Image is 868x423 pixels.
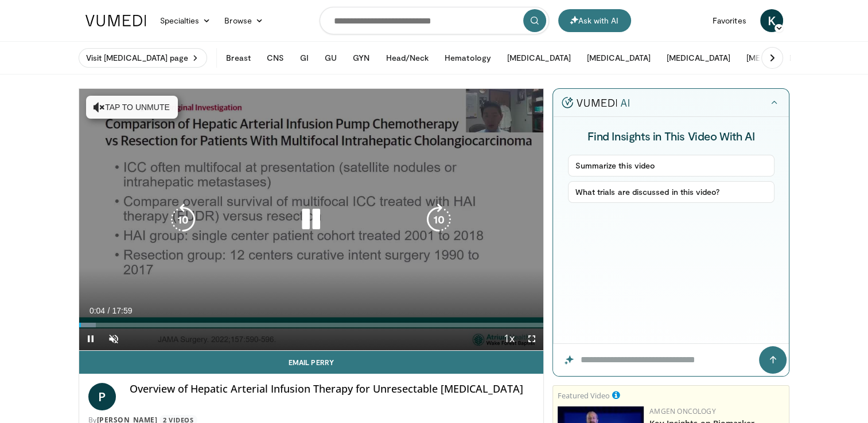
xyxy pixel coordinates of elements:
button: Fullscreen [520,327,543,350]
button: Ask with AI [558,9,631,32]
span: 0:04 [89,306,105,315]
button: [MEDICAL_DATA] [739,46,817,69]
input: Search topics, interventions [320,7,549,34]
button: GU [318,46,344,69]
button: Tap to unmute [86,96,178,119]
button: [MEDICAL_DATA] [660,46,737,69]
button: GYN [346,46,376,69]
button: [MEDICAL_DATA] [500,46,578,69]
span: / [108,306,110,315]
button: Hematology [438,46,498,69]
video-js: Video Player [79,89,544,351]
a: Specialties [153,9,218,32]
a: K [760,9,783,32]
img: VuMedi Logo [85,15,146,26]
button: Playback Rate [497,327,520,350]
button: GI [293,46,316,69]
small: Featured Video [558,390,610,401]
button: What trials are discussed in this video? [568,181,775,203]
button: Pause [79,327,102,350]
span: 17:59 [112,306,132,315]
button: Summarize this video [568,155,775,177]
a: Favorites [706,9,753,32]
a: P [88,383,116,410]
a: Browse [217,9,270,32]
button: Unmute [102,327,125,350]
a: Amgen Oncology [649,406,715,416]
h4: Find Insights in This Video With AI [568,128,775,143]
a: Email Perry [79,351,544,374]
button: Head/Neck [379,46,435,69]
div: Progress Bar [79,323,544,327]
input: Question for the AI [553,344,789,376]
button: [MEDICAL_DATA] [580,46,657,69]
img: vumedi-ai-logo.v2.svg [562,97,629,108]
button: CNS [260,46,291,69]
button: Breast [219,46,257,69]
a: Visit [MEDICAL_DATA] page [79,48,208,68]
h4: Overview of Hepatic Arterial Infusion Therapy for Unresectable [MEDICAL_DATA] [130,383,535,395]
